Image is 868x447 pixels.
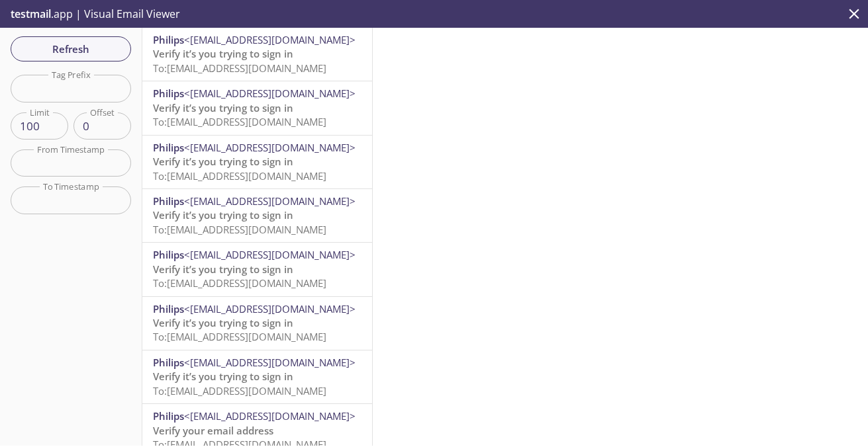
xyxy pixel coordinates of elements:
span: Verify it’s you trying to sign in [153,101,293,114]
span: Philips [153,302,184,315]
span: Philips [153,141,184,154]
span: Verify it’s you trying to sign in [153,370,293,383]
span: Philips [153,33,184,46]
span: Philips [153,194,184,208]
div: Philips<[EMAIL_ADDRESS][DOMAIN_NAME]>Verify it’s you trying to sign inTo:[EMAIL_ADDRESS][DOMAIN_N... [142,189,372,242]
span: To: [EMAIL_ADDRESS][DOMAIN_NAME] [153,61,326,75]
span: To: [EMAIL_ADDRESS][DOMAIN_NAME] [153,115,326,128]
span: <[EMAIL_ADDRESS][DOMAIN_NAME]> [184,141,356,154]
span: Philips [153,87,184,100]
span: Verify it’s you trying to sign in [153,155,293,168]
span: Philips [153,356,184,369]
span: Philips [153,248,184,261]
span: <[EMAIL_ADDRESS][DOMAIN_NAME]> [184,87,356,100]
span: <[EMAIL_ADDRESS][DOMAIN_NAME]> [184,33,356,46]
div: Philips<[EMAIL_ADDRESS][DOMAIN_NAME]>Verify it’s you trying to sign inTo:[EMAIL_ADDRESS][DOMAIN_N... [142,243,372,296]
span: testmail [11,7,51,21]
span: <[EMAIL_ADDRESS][DOMAIN_NAME]> [184,302,356,315]
span: <[EMAIL_ADDRESS][DOMAIN_NAME]> [184,356,356,369]
div: Philips<[EMAIL_ADDRESS][DOMAIN_NAME]>Verify it’s you trying to sign inTo:[EMAIL_ADDRESS][DOMAIN_N... [142,81,372,134]
button: Refresh [11,36,131,61]
span: Verify it’s you trying to sign in [153,263,293,276]
span: Philips [153,409,184,423]
div: Philips<[EMAIL_ADDRESS][DOMAIN_NAME]>Verify it’s you trying to sign inTo:[EMAIL_ADDRESS][DOMAIN_N... [142,28,372,81]
span: To: [EMAIL_ADDRESS][DOMAIN_NAME] [153,276,326,290]
span: Refresh [21,40,121,58]
span: To: [EMAIL_ADDRESS][DOMAIN_NAME] [153,223,326,236]
span: Verify your email address [153,424,273,437]
span: Verify it’s you trying to sign in [153,208,293,222]
span: Verify it’s you trying to sign in [153,47,293,60]
span: <[EMAIL_ADDRESS][DOMAIN_NAME]> [184,248,356,261]
span: <[EMAIL_ADDRESS][DOMAIN_NAME]> [184,194,356,208]
span: To: [EMAIL_ADDRESS][DOMAIN_NAME] [153,330,326,343]
div: Philips<[EMAIL_ADDRESS][DOMAIN_NAME]>Verify it’s you trying to sign inTo:[EMAIL_ADDRESS][DOMAIN_N... [142,297,372,350]
div: Philips<[EMAIL_ADDRESS][DOMAIN_NAME]>Verify it’s you trying to sign inTo:[EMAIL_ADDRESS][DOMAIN_N... [142,136,372,188]
span: To: [EMAIL_ADDRESS][DOMAIN_NAME] [153,169,326,183]
div: Philips<[EMAIL_ADDRESS][DOMAIN_NAME]>Verify it’s you trying to sign inTo:[EMAIL_ADDRESS][DOMAIN_N... [142,350,372,403]
span: <[EMAIL_ADDRESS][DOMAIN_NAME]> [184,409,356,423]
span: To: [EMAIL_ADDRESS][DOMAIN_NAME] [153,384,326,397]
span: Verify it’s you trying to sign in [153,316,293,329]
